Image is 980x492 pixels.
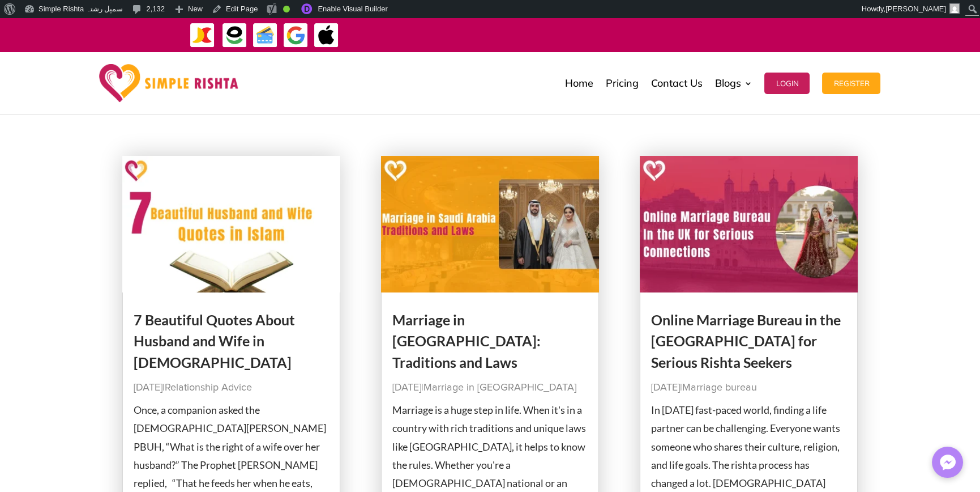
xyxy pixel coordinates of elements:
[651,311,841,371] a: Online Marriage Bureau in the [GEOGRAPHIC_DATA] for Serious Rishta Seekers
[423,383,576,393] a: Marriage in [GEOGRAPHIC_DATA]
[392,379,588,397] p: |
[822,55,880,112] a: Register
[764,55,810,112] a: Login
[382,28,870,41] div: ایپ میں پیمنٹ صرف گوگل پے اور ایپل پے کے ذریعے ممکن ہے۔ ، یا کریڈٹ کارڈ کے ذریعے ویب سائٹ پر ہوگی۔
[885,5,946,13] span: [PERSON_NAME]
[113,66,122,75] img: tab_keywords_by_traffic_grey.svg
[822,73,880,94] button: Register
[190,23,215,48] img: JazzCash-icon
[764,73,810,94] button: Login
[651,383,680,393] span: [DATE]
[392,311,541,371] a: Marriage in [GEOGRAPHIC_DATA]: Traditions and Laws
[122,156,341,292] img: 7 Beautiful Quotes About Husband and Wife in Islam
[31,66,40,75] img: tab_domain_overview_orange.svg
[651,55,702,112] a: Contact Us
[567,24,600,44] strong: ایزی پیسہ
[602,24,631,44] strong: جاز کیش
[936,451,959,474] img: Messenger
[651,379,847,397] p: |
[134,379,329,397] p: |
[165,383,252,393] a: Relationship Advice
[18,18,27,27] img: logo_orange.svg
[283,6,290,12] div: Good
[125,67,191,74] div: Keywords by Traffic
[134,383,162,393] span: [DATE]
[605,55,638,112] a: Pricing
[134,311,295,371] a: 7 Beautiful Quotes About Husband and Wife in [DEMOGRAPHIC_DATA]
[381,156,600,292] img: Marriage in Saudi Arabia: Traditions and Laws
[253,23,278,48] img: Credit Cards
[564,55,593,112] a: Home
[29,29,125,39] div: Domain: [DOMAIN_NAME]
[714,55,752,112] a: Blogs
[314,23,339,48] img: ApplePay-icon
[392,383,421,393] span: [DATE]
[222,23,247,48] img: EasyPaisa-icon
[32,18,55,27] div: v 4.0.25
[640,156,858,292] img: Online Marriage Bureau in the UK for Serious Rishta Seekers
[682,383,757,393] a: Marriage bureau
[18,29,27,39] img: website_grey.svg
[43,67,101,74] div: Domain Overview
[283,23,309,48] img: GooglePay-icon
